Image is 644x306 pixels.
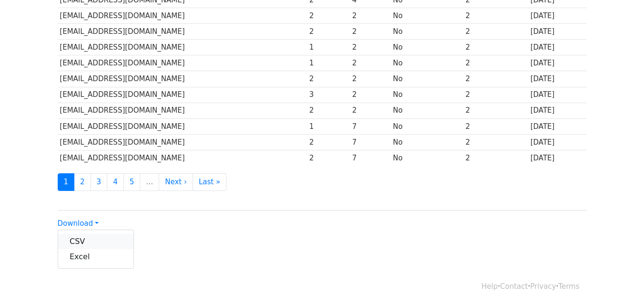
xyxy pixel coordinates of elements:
[596,260,644,306] iframe: Chat Widget
[391,150,463,166] td: No
[463,40,528,55] td: 2
[481,282,498,291] a: Help
[58,71,307,87] td: [EMAIL_ADDRESS][DOMAIN_NAME]
[58,249,133,264] a: Excel
[528,40,587,55] td: [DATE]
[74,173,91,191] a: 2
[350,134,391,150] td: 7
[528,150,587,166] td: [DATE]
[123,173,141,191] a: 5
[463,71,528,87] td: 2
[463,8,528,24] td: 2
[528,24,587,40] td: [DATE]
[463,103,528,118] td: 2
[58,173,75,191] a: 1
[350,87,391,103] td: 2
[58,134,307,150] td: [EMAIL_ADDRESS][DOMAIN_NAME]
[307,24,350,40] td: 2
[463,118,528,134] td: 2
[558,282,579,291] a: Terms
[528,103,587,118] td: [DATE]
[307,134,350,150] td: 2
[58,40,307,55] td: [EMAIL_ADDRESS][DOMAIN_NAME]
[391,71,463,87] td: No
[58,24,307,40] td: [EMAIL_ADDRESS][DOMAIN_NAME]
[391,40,463,55] td: No
[463,134,528,150] td: 2
[391,103,463,118] td: No
[391,87,463,103] td: No
[58,87,307,103] td: [EMAIL_ADDRESS][DOMAIN_NAME]
[350,118,391,134] td: 7
[350,103,391,118] td: 2
[307,87,350,103] td: 3
[159,173,193,191] a: Next ›
[107,173,124,191] a: 4
[350,24,391,40] td: 2
[528,87,587,103] td: [DATE]
[350,55,391,71] td: 2
[307,150,350,166] td: 2
[58,8,307,24] td: [EMAIL_ADDRESS][DOMAIN_NAME]
[391,8,463,24] td: No
[530,282,556,291] a: Privacy
[528,55,587,71] td: [DATE]
[463,55,528,71] td: 2
[391,118,463,134] td: No
[528,118,587,134] td: [DATE]
[58,118,307,134] td: [EMAIL_ADDRESS][DOMAIN_NAME]
[391,134,463,150] td: No
[307,40,350,55] td: 1
[350,8,391,24] td: 2
[463,87,528,103] td: 2
[528,71,587,87] td: [DATE]
[528,8,587,24] td: [DATE]
[91,173,108,191] a: 3
[58,55,307,71] td: [EMAIL_ADDRESS][DOMAIN_NAME]
[350,71,391,87] td: 2
[193,173,226,191] a: Last »
[350,40,391,55] td: 2
[463,24,528,40] td: 2
[307,71,350,87] td: 2
[463,150,528,166] td: 2
[58,234,133,249] a: CSV
[391,24,463,40] td: No
[391,55,463,71] td: No
[58,150,307,166] td: [EMAIL_ADDRESS][DOMAIN_NAME]
[307,55,350,71] td: 1
[307,118,350,134] td: 1
[58,103,307,118] td: [EMAIL_ADDRESS][DOMAIN_NAME]
[307,8,350,24] td: 2
[307,103,350,118] td: 2
[350,150,391,166] td: 7
[500,282,528,291] a: Contact
[58,219,99,228] a: Download
[528,134,587,150] td: [DATE]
